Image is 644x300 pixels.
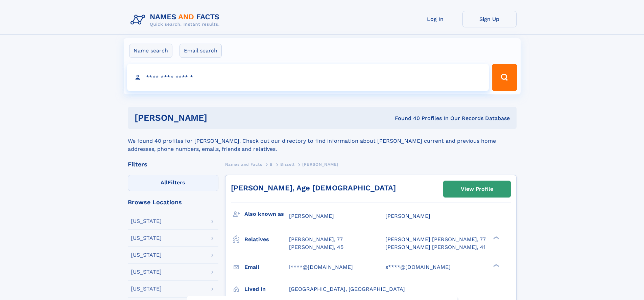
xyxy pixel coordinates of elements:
[444,181,510,197] a: View Profile
[270,160,273,168] a: B
[135,114,301,122] h1: [PERSON_NAME]
[408,11,462,27] a: Log In
[462,11,517,27] a: Sign Up
[131,235,162,241] div: [US_STATE]
[270,162,273,167] span: B
[301,115,510,122] div: Found 40 Profiles In Our Records Database
[289,286,405,292] span: [GEOGRAPHIC_DATA], [GEOGRAPHIC_DATA]
[131,218,162,224] div: [US_STATE]
[128,11,225,29] img: Logo Names and Facts
[127,64,489,91] input: search input
[244,208,289,220] h3: Also known as
[129,44,172,58] label: Name search
[161,179,168,186] span: All
[128,175,218,191] label: Filters
[289,236,343,243] a: [PERSON_NAME], 77
[128,199,218,205] div: Browse Locations
[131,286,162,292] div: [US_STATE]
[289,213,334,219] span: [PERSON_NAME]
[385,244,485,251] a: [PERSON_NAME] [PERSON_NAME], 41
[128,129,517,153] div: We found 40 profiles for [PERSON_NAME]. Check out our directory to find information about [PERSON...
[492,236,500,240] div: ❯
[225,160,262,168] a: Names and Facts
[131,252,162,258] div: [US_STATE]
[244,261,289,273] h3: Email
[131,269,162,275] div: [US_STATE]
[180,44,222,58] label: Email search
[461,181,493,197] div: View Profile
[280,162,294,167] span: Bissell
[385,236,486,243] a: [PERSON_NAME] [PERSON_NAME], 77
[244,234,289,245] h3: Relatives
[302,162,338,167] span: [PERSON_NAME]
[280,160,294,168] a: Bissell
[385,213,430,219] span: [PERSON_NAME]
[231,184,396,192] a: [PERSON_NAME], Age [DEMOGRAPHIC_DATA]
[492,263,500,268] div: ❯
[128,161,218,167] div: Filters
[244,283,289,295] h3: Lived in
[289,244,343,251] a: [PERSON_NAME], 45
[492,64,517,91] button: Search Button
